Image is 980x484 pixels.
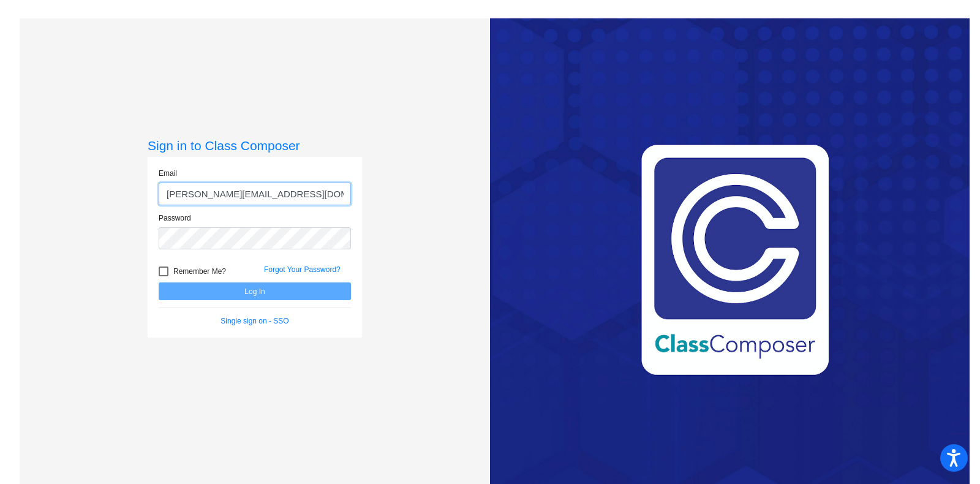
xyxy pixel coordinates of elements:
[159,282,351,300] button: Log In
[148,138,362,153] h3: Sign in to Class Composer
[264,265,341,274] a: Forgot Your Password?
[173,264,226,279] span: Remember Me?
[159,213,191,224] label: Password
[159,168,177,179] label: Email
[221,317,288,325] a: Single sign on - SSO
